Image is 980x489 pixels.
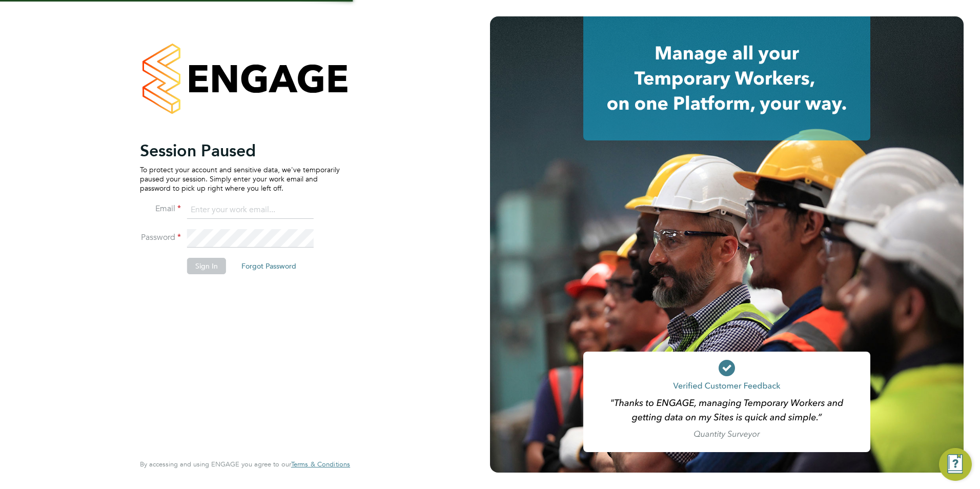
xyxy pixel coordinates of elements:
h2: Session Paused [140,140,340,161]
button: Engage Resource Center [939,448,972,481]
a: Terms & Conditions [291,460,350,468]
label: Email [140,203,181,214]
label: Password [140,232,181,243]
button: Forgot Password [233,258,304,274]
span: Terms & Conditions [291,460,350,468]
p: To protect your account and sensitive data, we've temporarily paused your session. Simply enter y... [140,165,340,193]
button: Sign In [187,258,226,274]
span: By accessing and using ENGAGE you agree to our [140,460,350,468]
input: Enter your work email... [187,201,314,219]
